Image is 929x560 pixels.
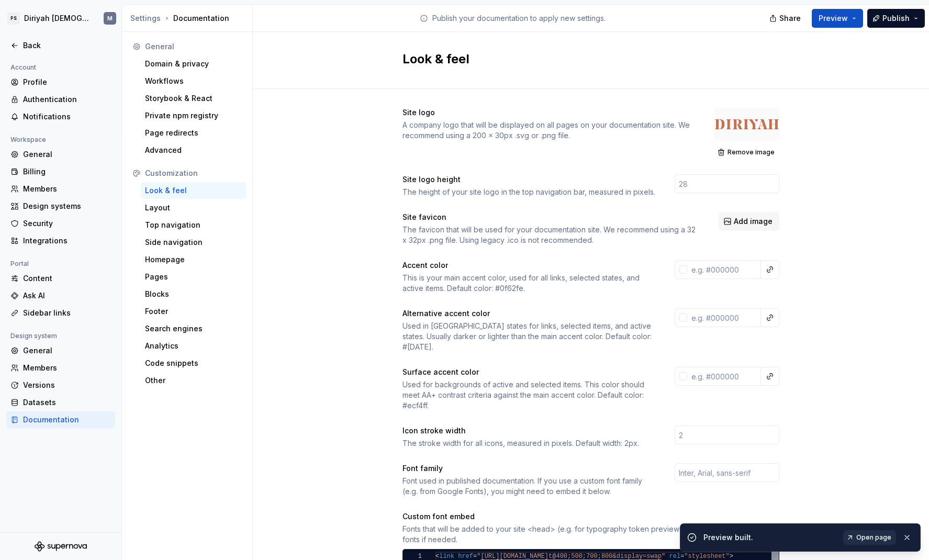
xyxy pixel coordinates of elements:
[6,108,115,125] a: Notifications
[145,128,242,138] div: Page redirects
[719,212,779,231] button: Add image
[6,163,115,180] a: Billing
[141,355,246,372] a: Code snippets
[23,290,111,301] div: Ask AI
[402,107,435,118] div: Site logo
[23,345,111,356] div: General
[145,145,242,155] div: Advanced
[141,142,246,159] a: Advanced
[687,367,761,386] input: e.g. #000000
[402,273,656,294] div: This is your main accent color, used for all links, selected states, and active items. Default co...
[6,37,115,54] a: Back
[141,268,246,285] a: Pages
[145,289,242,299] div: Blocks
[141,55,246,72] a: Domain & privacy
[23,236,111,246] div: Integrations
[145,59,242,69] div: Domain & privacy
[35,541,87,552] svg: Supernova Logo
[432,13,606,24] p: Publish your documentation to apply new settings.
[703,532,837,543] div: Preview built.
[145,110,242,121] div: Private npm registry
[141,90,246,107] a: Storybook & React
[6,91,115,108] a: Authentication
[402,120,696,141] div: A company logo that will be displayed on all pages on your documentation site. We recommend using...
[145,185,242,196] div: Look & feel
[549,553,662,560] span: t@400;500;700;800&display=swap
[145,306,242,317] div: Footer
[764,9,808,28] button: Share
[6,257,33,270] div: Portal
[402,463,443,474] div: Font family
[843,530,896,545] a: Open page
[141,199,246,216] a: Layout
[402,212,446,222] div: Site favicon
[141,303,246,320] a: Footer
[141,234,246,251] a: Side navigation
[23,77,111,87] div: Profile
[6,133,50,146] div: Workspace
[145,237,242,248] div: Side navigation
[23,201,111,211] div: Design systems
[24,13,91,24] div: Diriyah [DEMOGRAPHIC_DATA]
[402,511,475,522] div: Custom font embed
[402,321,656,352] div: Used in [GEOGRAPHIC_DATA] states for links, selected items, and active states. Usually darker or ...
[856,533,891,542] span: Open page
[23,149,111,160] div: General
[882,13,910,24] span: Publish
[402,425,466,436] div: Icon stroke width
[675,463,779,482] input: Inter, Arial, sans-serif
[6,146,115,163] a: General
[687,308,761,327] input: e.g. #000000
[812,9,863,28] button: Preview
[6,232,115,249] a: Integrations
[439,553,454,560] span: link
[727,148,775,156] span: Remove image
[23,184,111,194] div: Members
[145,375,242,386] div: Other
[402,438,656,449] div: The stroke width for all icons, measured in pixels. Default width: 2px.
[402,51,767,68] h2: Look & feel
[23,166,111,177] div: Billing
[473,553,477,560] span: =
[145,358,242,368] div: Code snippets
[6,74,115,91] a: Profile
[145,341,242,351] div: Analytics
[6,411,115,428] a: Documentation
[6,181,115,197] a: Members
[6,360,115,376] a: Members
[402,367,479,377] div: Surface accent color
[675,425,779,444] input: 2
[714,145,779,160] button: Remove image
[6,61,40,74] div: Account
[402,225,700,245] div: The favicon that will be used for your documentation site. We recommend using a 32 x 32px .png fi...
[675,174,779,193] input: 28
[819,13,848,24] span: Preview
[867,9,925,28] button: Publish
[2,7,119,30] button: PSDiriyah [DEMOGRAPHIC_DATA]M
[141,182,246,199] a: Look & feel
[6,394,115,411] a: Datasets
[141,125,246,141] a: Page redirects
[23,415,111,425] div: Documentation
[141,286,246,303] a: Blocks
[6,342,115,359] a: General
[6,330,61,342] div: Design system
[402,524,779,545] div: Fonts that will be added to your site <head> (e.g. for typography token previews). You can load m...
[23,40,111,51] div: Back
[130,13,248,24] div: Documentation
[6,287,115,304] a: Ask AI
[23,218,111,229] div: Security
[402,308,490,319] div: Alternative accent color
[402,379,656,411] div: Used for backgrounds of active and selected items. This color should meet AA+ contrast criteria a...
[107,14,113,23] div: M
[402,260,448,271] div: Accent color
[130,13,161,24] div: Settings
[6,215,115,232] a: Security
[7,12,20,25] div: PS
[23,380,111,390] div: Versions
[141,338,246,354] a: Analytics
[141,320,246,337] a: Search engines
[402,187,656,197] div: The height of your site logo in the top navigation bar, measured in pixels.
[687,260,761,279] input: e.g. #000000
